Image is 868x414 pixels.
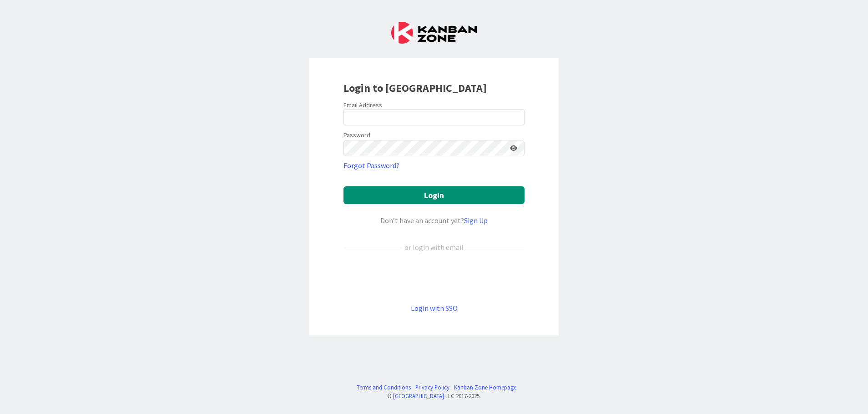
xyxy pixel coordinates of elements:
label: Email Address [343,101,382,109]
a: Privacy Policy [415,383,449,392]
img: Kanban Zone [391,22,477,44]
div: or login with email [402,242,466,253]
a: Forgot Password? [343,160,399,171]
div: © LLC 2017- 2025 . [352,392,516,400]
div: Don’t have an account yet? [343,215,525,226]
a: Terms and Conditions [357,383,411,392]
a: Kanban Zone Homepage [454,383,516,392]
a: Login with SSO [411,304,458,313]
a: Sign Up [464,216,488,225]
label: Password [343,130,370,140]
b: Login to [GEOGRAPHIC_DATA] [343,81,487,95]
button: Login [343,186,525,204]
iframe: Knop Inloggen met Google [339,268,529,288]
a: [GEOGRAPHIC_DATA] [393,392,444,399]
